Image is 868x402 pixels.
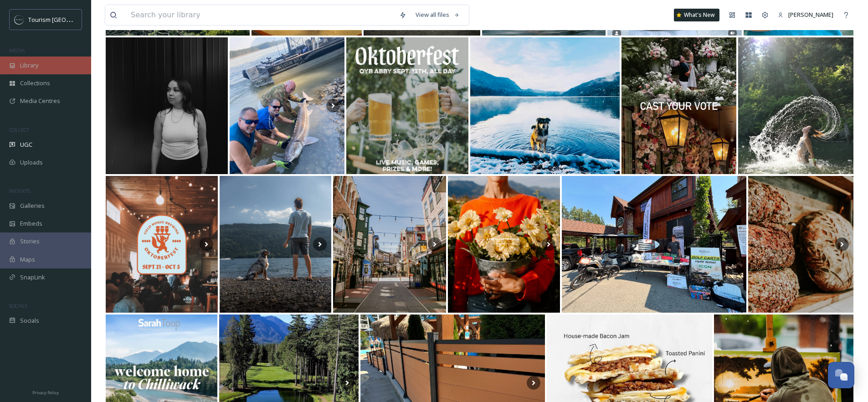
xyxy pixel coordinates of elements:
span: Collections [20,79,50,88]
span: MEDIA [9,47,25,54]
img: We’re making the most of summer’s final moments — this week is all about freedom & our summer sen... [448,176,560,313]
span: Library [20,61,38,70]
input: Search your library [126,5,395,25]
span: [PERSON_NAME] [788,10,833,19]
img: Mark your calendars, beer lovers! 🍻⁠ Starting September 21, we're kicking off Oktoberfest the Fie... [106,176,218,313]
span: Tourism [GEOGRAPHIC_DATA] [28,15,110,24]
a: [PERSON_NAME] [773,6,838,24]
span: Uploads [20,158,43,167]
img: Country life is calling! Follow the Circle Farm Tour and you’ll find all kinds of unique rural ac... [748,176,853,313]
img: Oktoberfest is back at OYB Abbotsford! 🍻 One massive outdoor patio party with: 🎶 Live music all d... [346,37,468,174]
span: SOCIALS [9,302,27,309]
span: Privacy Policy [32,390,59,396]
img: Day-before jitters? Day-after brunch plans? District 1881 has the kind of daylight magic that mak... [333,176,446,313]
span: Maps [20,255,35,264]
span: Galleries [20,201,45,210]
button: Open Chat [828,362,854,388]
span: WIDGETS [9,187,30,194]
img: Olympic Marine & Recreation is proud to be a sponsor of the Chilliwack Chiefs Golf Classic today ... [562,176,747,313]
span: Socials [20,316,39,325]
img: Taylor Swift should have just gotten engaged on theoffyco patio, right? [621,37,737,174]
img: OMNISEND%20Email%20Square%20Images%20.png [15,15,24,24]
a: What's New [674,9,719,21]
span: Stories [20,237,40,246]
span: Embeds [20,219,42,228]
span: UGC [20,140,32,149]
img: Last chances for the dogs to pee in the water before pumpkin spice season 🤣 . . . . . #cultuslake... [220,176,331,313]
img: #nationaldogday #dogsofinstagram #winniepoopoo #beautifulbritishcolumbia #canada #cultuslake #brr... [470,37,620,174]
img: ALLANA LOVE | Not to be dramatic, but we’d all be lost without Allana, our salon manager and guid... [106,37,228,174]
span: Media Centres [20,97,60,105]
img: Great day with Roy and friends. Our limit of sockeye and some great sturgeon! Thanks for setting ... [230,37,345,174]
span: SnapLink [20,273,45,282]
a: Privacy Policy [32,387,59,397]
a: View all files [411,6,464,24]
span: COLLECT [9,126,29,133]
img: I am Water. I flow and pulse and rage and cleanse. I move over and through and into and out. I am... [738,37,853,174]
